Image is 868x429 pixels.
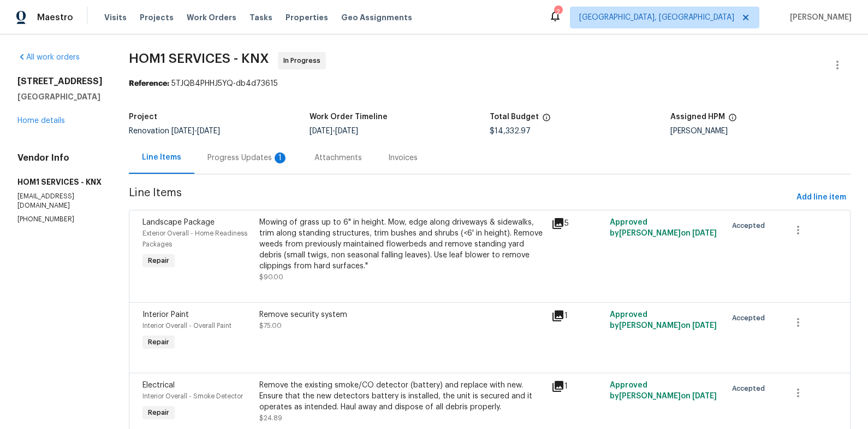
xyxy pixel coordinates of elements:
h5: Assigned HPM [670,113,725,121]
span: [DATE] [310,127,332,135]
div: 1 [275,152,286,163]
span: [GEOGRAPHIC_DATA], [GEOGRAPHIC_DATA] [579,12,734,23]
span: Work Orders [187,12,236,23]
p: [PHONE_NUMBER] [17,215,103,224]
h5: [GEOGRAPHIC_DATA] [17,91,103,102]
span: The total cost of line items that have been proposed by Opendoor. This sum includes line items th... [542,113,551,127]
a: All work orders [17,54,80,61]
span: Geo Assignments [341,12,412,23]
div: 1 [551,380,603,393]
span: - [171,127,220,135]
span: Maestro [37,12,73,23]
span: Approved by [PERSON_NAME] on [610,311,717,330]
span: Visits [104,12,127,23]
div: 2 [554,7,562,17]
div: Mowing of grass up to 6" in height. Mow, edge along driveways & sidewalks, trim along standing st... [259,217,545,272]
a: Home details [17,117,65,125]
div: Invoices [388,152,418,163]
span: - [310,127,358,135]
h5: Total Budget [490,113,539,121]
span: $90.00 [259,274,283,280]
span: Repair [144,407,174,418]
button: Add line item [792,187,851,208]
span: [DATE] [171,127,194,135]
span: [DATE] [692,392,717,400]
span: Tasks [249,14,272,21]
span: Add line item [796,191,846,204]
span: HOM1 SERVICES - KNX [129,52,269,65]
span: [PERSON_NAME] [786,12,852,23]
span: In Progress [283,55,325,66]
span: Accepted [732,220,769,231]
span: Interior Overall - Smoke Detector [142,393,243,399]
span: [DATE] [692,230,717,237]
h5: Project [129,113,157,121]
span: Landscape Package [142,219,215,226]
h5: Work Order Timeline [310,113,388,121]
div: 5TJQB4PHHJ5YQ-db4d73615 [129,78,851,89]
span: [DATE] [335,127,358,135]
span: $75.00 [259,322,282,329]
span: Interior Paint [142,311,189,319]
div: Progress Updates [207,152,288,163]
h4: Vendor Info [17,152,103,163]
span: Electrical [142,381,175,389]
span: Approved by [PERSON_NAME] on [610,219,717,237]
h2: [STREET_ADDRESS] [17,76,103,87]
span: Accepted [732,383,769,394]
div: Line Items [142,152,181,163]
div: 5 [551,217,603,230]
span: Interior Overall - Overall Paint [142,322,231,329]
span: Approved by [PERSON_NAME] on [610,381,717,400]
div: Remove the existing smoke/CO detector (battery) and replace with new. Ensure that the new detecto... [259,380,545,413]
span: Renovation [129,127,220,135]
span: Accepted [732,313,769,324]
div: Attachments [314,152,362,163]
div: 1 [551,309,603,322]
div: Remove security system [259,309,545,320]
span: Exterior Overall - Home Readiness Packages [142,230,247,248]
span: [DATE] [692,322,717,330]
span: Repair [144,255,174,266]
span: $24.89 [259,415,282,421]
span: [DATE] [197,127,220,135]
h5: HOM1 SERVICES - KNX [17,177,103,187]
p: [EMAIL_ADDRESS][DOMAIN_NAME] [17,192,103,210]
span: Projects [140,12,174,23]
span: Repair [144,337,174,348]
b: Reference: [129,80,169,87]
span: Line Items [129,187,792,208]
div: [PERSON_NAME] [670,127,851,135]
span: Properties [286,12,328,23]
span: $14,332.97 [490,127,531,135]
span: The hpm assigned to this work order. [728,113,737,127]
